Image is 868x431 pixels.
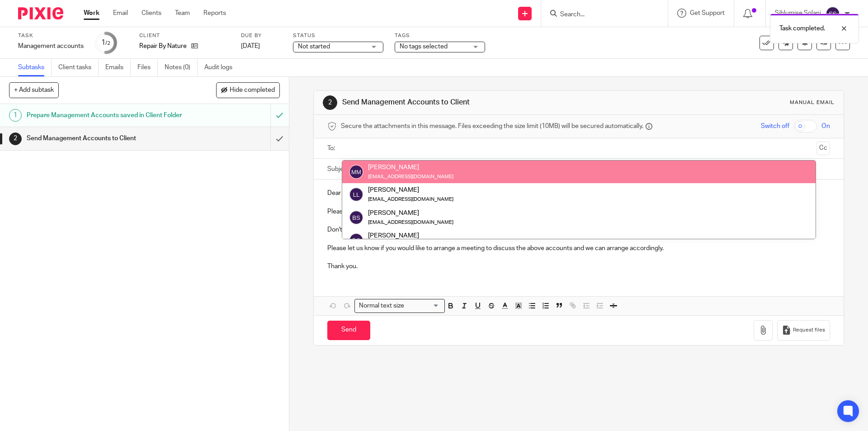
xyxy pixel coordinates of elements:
span: Normal text size [357,301,406,311]
small: [EMAIL_ADDRESS][DOMAIN_NAME] [368,174,453,179]
label: Due by [241,32,282,39]
a: Emails [105,59,131,76]
a: Files [137,59,158,76]
div: 2 [9,133,22,145]
h1: Prepare Management Accounts saved in Client Folder [27,109,183,122]
button: Request files [777,320,830,341]
p: Repair By Nature [139,42,187,51]
span: Switch off [761,122,789,131]
label: Task [18,32,84,39]
img: svg%3E [349,210,363,225]
p: Dear [PERSON_NAME] [327,189,830,198]
input: Send [327,321,370,340]
div: [PERSON_NAME] [368,208,453,217]
a: Subtasks [18,59,52,76]
a: Audit logs [204,59,239,76]
h1: Send Management Accounts to Client [27,132,183,145]
img: svg%3E [349,165,363,179]
div: 2 [323,95,337,110]
div: Management accounts [18,42,84,51]
div: [PERSON_NAME] [368,185,453,194]
div: Manual email [790,99,835,106]
p: Please let us know if you would like to arrange a meeting to discuss the above accounts and we ca... [327,244,830,253]
label: Subject: [327,165,351,174]
p: Thank you. [327,262,830,271]
small: /2 [105,41,110,46]
a: Reports [203,9,226,18]
input: Search for option [407,301,439,311]
span: Request files [793,327,825,334]
img: svg%3E [349,187,363,202]
label: To: [327,144,337,153]
img: svg%3E [826,6,840,21]
a: Team [175,9,190,18]
a: Email [113,9,128,18]
label: Client [139,32,230,39]
span: Hide completed [230,87,275,94]
button: + Add subtask [9,82,59,98]
a: Clients [142,9,161,18]
div: [PERSON_NAME] [368,231,494,240]
a: Client tasks [58,59,99,76]
span: On [821,122,830,131]
h1: Send Management Accounts to Client [342,98,598,107]
a: Notes (0) [165,59,198,76]
p: Task completed. [779,24,825,33]
div: 1 [9,109,22,122]
img: Pixie [18,7,63,19]
p: Please find in attachment the latest management accounts for Repair By Nature. [327,207,830,216]
label: Tags [395,32,485,39]
small: [EMAIL_ADDRESS][DOMAIN_NAME] [368,220,453,225]
span: [DATE] [241,43,260,49]
span: No tags selected [400,43,448,50]
span: Not started [298,43,330,50]
span: Secure the attachments in this message. Files exceeding the size limit (10MB) will be secured aut... [341,122,643,131]
a: Work [84,9,99,18]
small: [EMAIL_ADDRESS][DOMAIN_NAME] [368,197,453,202]
div: 1 [101,38,110,48]
img: svg%3E [349,233,363,247]
button: Cc [816,142,830,155]
p: Don't hesitate to contact me should you have any queries. [327,225,830,234]
div: Search for option [354,299,445,313]
button: Hide completed [216,82,280,98]
label: Status [293,32,383,39]
div: [PERSON_NAME] [368,163,453,172]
